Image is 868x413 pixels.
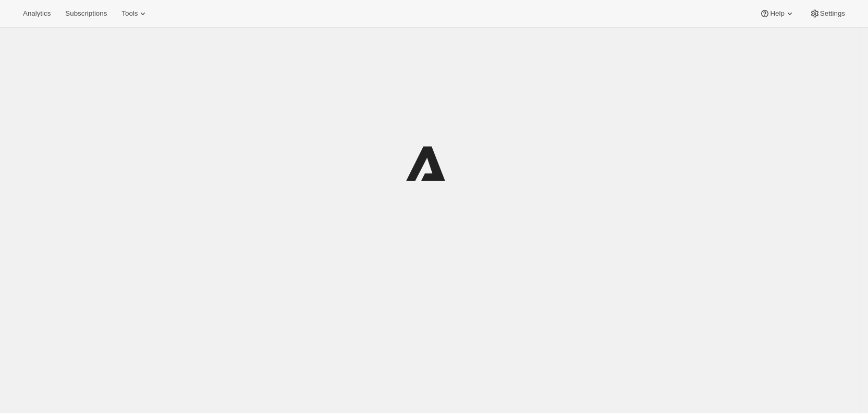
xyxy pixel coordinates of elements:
[121,9,138,18] span: Tools
[23,9,51,18] span: Analytics
[65,9,107,18] span: Subscriptions
[17,6,57,21] button: Analytics
[803,6,851,21] button: Settings
[753,6,801,21] button: Help
[770,9,784,18] span: Help
[115,6,154,21] button: Tools
[820,9,845,18] span: Settings
[59,6,113,21] button: Subscriptions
